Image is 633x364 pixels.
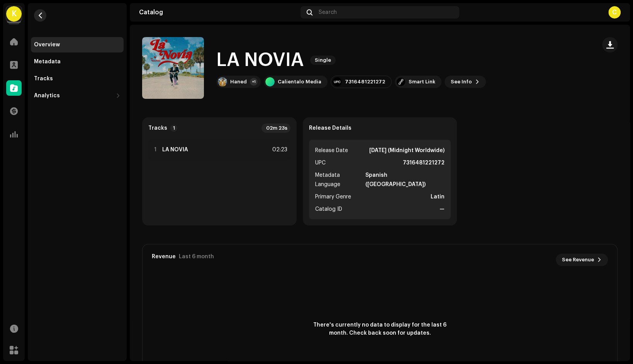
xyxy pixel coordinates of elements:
img: c65fdb37-4541-4f8a-ab3b-817f2671f9c0 [218,77,227,86]
strong: [DATE] (Midnight Worldwide) [369,146,445,155]
div: C [608,6,621,19]
re-m-nav-item: Overview [31,37,124,52]
span: UPC [315,158,326,168]
div: Overview [34,42,60,48]
div: Metadata [34,59,61,65]
div: Last 6 month [179,254,214,260]
strong: Release Details [309,125,351,131]
p-badge: 1 [170,125,177,132]
div: 02:23 [270,145,287,154]
span: See Info [451,74,472,90]
h1: LA NOVIA [216,48,304,73]
button: See Revenue [556,254,608,266]
div: 7316481221272 [345,79,385,85]
span: There's currently no data to display for the last 6 month. Check back soon for updates. [311,321,450,337]
div: Catalog [139,9,297,15]
span: Primary Genre [315,192,351,201]
re-m-nav-item: Metadata [31,54,124,69]
div: 02m 23s [261,124,290,133]
div: +1 [250,78,258,86]
strong: LA NOVIA [162,147,188,153]
span: Metadata Language [315,171,364,189]
span: Catalog ID [315,205,342,214]
div: K [6,6,22,22]
div: Revenue [152,254,176,260]
span: Release Date [315,146,348,155]
div: Smart Link [409,79,435,85]
div: Calientalo Media [278,79,321,85]
strong: Spanish ([GEOGRAPHIC_DATA]) [365,171,445,189]
div: Tracks [34,76,53,82]
span: See Revenue [562,252,594,267]
strong: 7316481221272 [403,158,445,168]
button: See Info [445,76,486,88]
strong: Latin [431,192,445,201]
div: Haned [230,79,247,85]
strong: — [440,205,445,214]
span: Search [319,9,336,15]
strong: Tracks [148,125,167,131]
span: Single [310,56,336,65]
re-m-nav-dropdown: Analytics [31,88,124,103]
div: Analytics [34,93,60,99]
re-m-nav-item: Tracks [31,71,124,86]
